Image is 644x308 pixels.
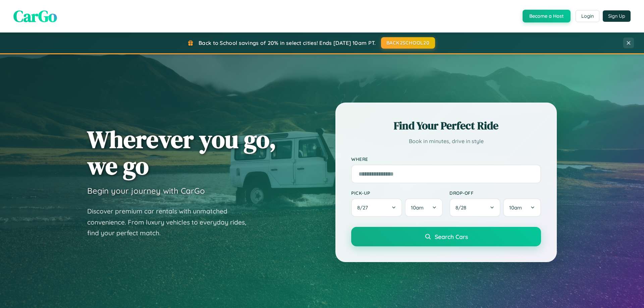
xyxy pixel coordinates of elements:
span: CarGo [13,5,57,27]
button: Become a Host [523,10,571,22]
span: Back to School savings of 20% in select cities! Ends [DATE] 10am PT. [199,40,376,46]
label: Where [351,156,541,162]
span: 8 / 28 [455,204,470,211]
p: Book in minutes, drive in style [351,136,541,146]
button: 10am [405,198,443,217]
span: Search Cars [435,233,468,240]
h1: Wherever you go, we go [87,126,276,179]
label: Drop-off [449,190,541,196]
button: Sign Up [603,10,631,22]
button: 10am [503,198,541,217]
h3: Begin your journey with CarGo [87,186,205,196]
span: 8 / 27 [357,204,371,211]
p: Discover premium car rentals with unmatched convenience. From luxury vehicles to everyday rides, ... [87,206,255,239]
h2: Find Your Perfect Ride [351,118,541,133]
button: Search Cars [351,227,541,246]
span: 10am [411,204,424,211]
label: Pick-up [351,190,443,196]
button: 8/27 [351,198,402,217]
span: 10am [509,204,522,211]
button: BACK2SCHOOL20 [381,37,435,49]
button: Login [576,10,599,22]
button: 8/28 [449,198,500,217]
